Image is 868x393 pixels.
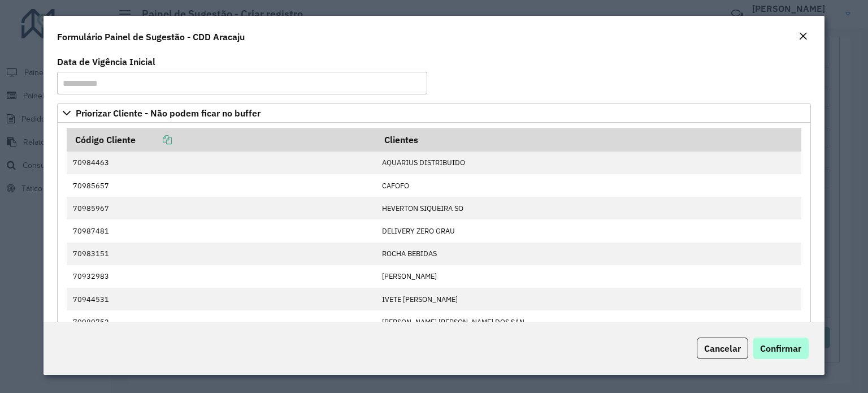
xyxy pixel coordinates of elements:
[704,343,741,354] span: Cancelar
[376,152,801,174] td: AQUARIUS DISTRIBUIDO
[376,310,801,333] td: [PERSON_NAME] [PERSON_NAME] DOS SAN
[760,343,801,354] span: Confirmar
[67,174,376,197] td: 70985657
[57,30,245,44] h4: Formulário Painel de Sugestão - CDD Aracaju
[697,338,748,359] button: Cancelar
[798,32,808,41] em: Fechar
[57,103,811,123] a: Priorizar Cliente - Não podem ficar no buffer
[376,243,801,265] td: ROCHA BEBIDAS
[376,288,801,310] td: IVETE [PERSON_NAME]
[57,55,155,68] label: Data de Vigência Inicial
[67,197,376,219] td: 70985967
[67,152,376,174] td: 70984463
[67,288,376,310] td: 70944531
[67,128,376,152] th: Código Cliente
[76,109,261,118] span: Priorizar Cliente - Não podem ficar no buffer
[376,174,801,197] td: CAFOFO
[67,310,376,333] td: 70980752
[376,265,801,288] td: [PERSON_NAME]
[376,128,801,152] th: Clientes
[67,265,376,288] td: 70932983
[67,219,376,242] td: 70987481
[753,338,809,359] button: Confirmar
[136,134,172,145] a: Copiar
[67,243,376,265] td: 70983151
[376,219,801,242] td: DELIVERY ZERO GRAU
[376,197,801,219] td: HEVERTON SIQUEIRA SO
[795,29,811,44] button: Close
